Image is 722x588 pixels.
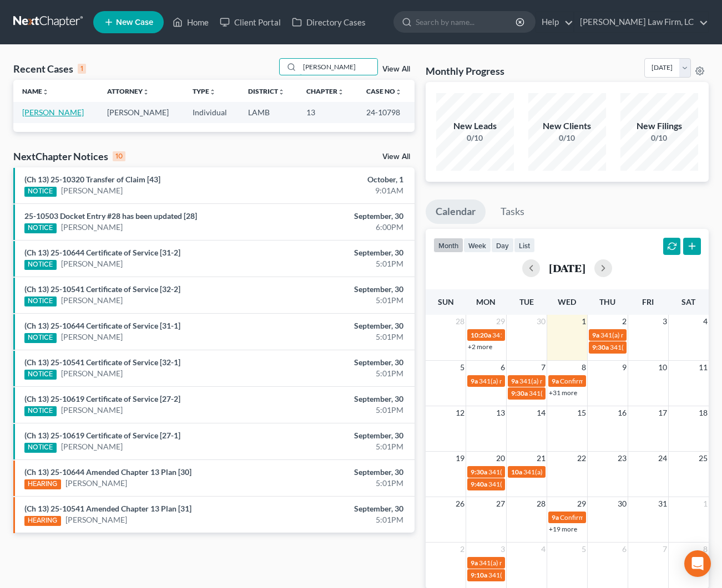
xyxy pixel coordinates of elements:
i: unfold_more [143,89,149,95]
span: 7 [662,543,668,556]
span: 9a [592,331,599,339]
span: 341(a) meeting for [PERSON_NAME] & [PERSON_NAME] [488,571,654,579]
div: New Filings [620,120,698,132]
a: (Ch 13) 25-10541 Amended Chapter 13 Plan [31] [24,504,191,513]
td: 24-10798 [357,102,415,122]
span: 3 [662,315,668,328]
div: 0/10 [436,132,514,144]
span: Fri [642,297,654,306]
a: (Ch 13) 25-10619 Certificate of Service [27-2] [24,394,180,403]
span: New Case [116,18,153,27]
span: 9a [511,377,518,385]
a: Client Portal [214,12,286,32]
span: 29 [576,497,587,510]
span: 21 [536,452,547,465]
div: New Leads [436,120,514,132]
div: Open Intercom Messenger [684,550,711,577]
div: NOTICE [24,296,57,306]
a: [PERSON_NAME] [61,441,123,452]
span: Sun [438,297,454,306]
span: 15 [576,406,587,420]
a: +19 more [549,525,577,533]
span: 6 [499,361,506,374]
div: September, 30 [284,503,403,514]
div: HEARING [24,516,61,526]
a: Districtunfold_more [248,87,285,95]
div: 5:01PM [284,258,403,269]
span: 12 [455,406,466,420]
div: 1 [78,64,86,74]
span: 29 [495,315,506,328]
span: 4 [540,543,547,556]
div: NOTICE [24,443,57,453]
span: 9:10a [471,571,487,579]
a: (Ch 13) 25-10619 Certificate of Service [27-1] [24,431,180,440]
a: View All [382,65,410,73]
span: 18 [698,406,709,420]
input: Search by name... [300,59,377,75]
a: [PERSON_NAME] [22,108,84,117]
span: Mon [476,297,496,306]
a: +2 more [468,342,492,351]
a: Help [536,12,573,32]
button: day [491,238,514,253]
span: 31 [657,497,668,510]
a: Calendar [426,200,486,224]
span: 8 [702,543,709,556]
a: Tasks [491,200,534,224]
span: 1 [702,497,709,510]
span: 26 [455,497,466,510]
a: (Ch 13) 25-10644 Certificate of Service [31-1] [24,321,180,330]
div: New Clients [528,120,606,132]
span: 9:30a [592,343,609,351]
span: 9a [471,377,478,385]
span: 17 [657,406,668,420]
span: Thu [599,297,615,306]
div: September, 30 [284,467,403,478]
td: [PERSON_NAME] [98,102,183,122]
span: 14 [536,406,547,420]
span: 1 [580,315,587,328]
span: 9:30a [511,389,528,397]
span: 9a [552,377,559,385]
span: Tue [519,297,534,306]
i: unfold_more [278,89,285,95]
span: 11 [698,361,709,374]
span: Wed [558,297,576,306]
span: 341(a) meeting for [PERSON_NAME] [600,331,708,339]
a: [PERSON_NAME] [65,514,127,525]
span: 22 [576,452,587,465]
span: 7 [540,361,547,374]
a: [PERSON_NAME] Law Firm, LC [574,12,708,32]
span: 27 [495,497,506,510]
span: 9:30a [471,468,487,476]
div: September, 30 [284,247,403,258]
a: [PERSON_NAME] [65,478,127,489]
span: 341(a) meeting for [PERSON_NAME] [492,331,599,339]
span: 10 [657,361,668,374]
a: (Ch 13) 25-10541 Certificate of Service [32-1] [24,357,180,367]
span: 13 [495,406,506,420]
a: Attorneyunfold_more [107,87,149,95]
a: (Ch 13) 25-10644 Amended Chapter 13 Plan [30] [24,467,191,477]
span: 20 [495,452,506,465]
button: week [463,238,491,253]
span: 23 [617,452,628,465]
a: [PERSON_NAME] [61,331,123,342]
input: Search by name... [416,12,517,32]
a: Nameunfold_more [22,87,49,95]
div: September, 30 [284,393,403,405]
i: unfold_more [209,89,216,95]
span: 28 [455,315,466,328]
span: 10:20a [471,331,491,339]
a: Home [167,12,214,32]
a: Directory Cases [286,12,371,32]
span: 8 [580,361,587,374]
span: 30 [536,315,547,328]
a: [PERSON_NAME] [61,405,123,416]
i: unfold_more [337,89,344,95]
span: 341(a) meeting for [PERSON_NAME] [479,377,586,385]
a: (Ch 13) 25-10644 Certificate of Service [31-2] [24,248,180,257]
div: September, 30 [284,430,403,441]
div: NOTICE [24,260,57,270]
